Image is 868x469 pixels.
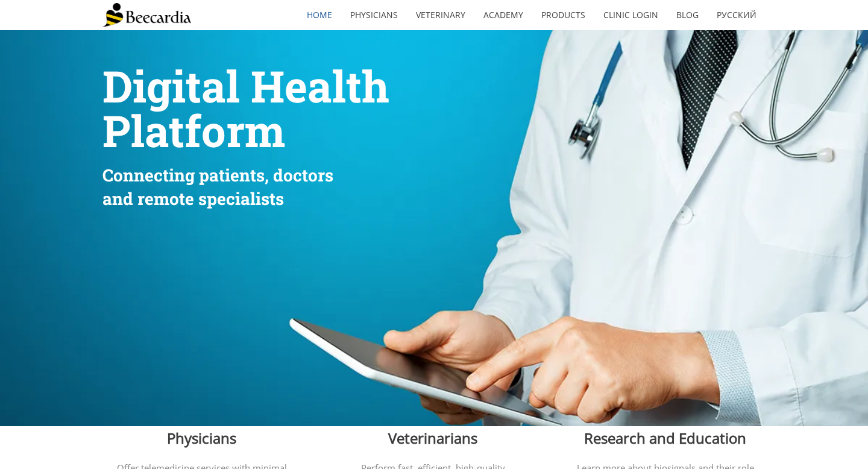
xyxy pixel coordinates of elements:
[102,164,333,186] span: Connecting patients, doctors
[594,1,667,29] a: Clinic Login
[102,3,191,27] img: Beecardia
[298,1,341,29] a: home
[474,1,532,29] a: Academy
[532,1,594,29] a: Products
[102,102,285,159] span: Platform
[102,187,284,210] span: and remote specialists
[708,1,766,29] a: Русский
[407,1,474,29] a: Veterinary
[388,428,477,448] span: Veterinarians
[584,428,746,448] span: Research and Education
[667,1,708,29] a: Blog
[341,1,407,29] a: Physicians
[167,428,236,448] span: Physicians
[102,57,389,115] span: Digital Health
